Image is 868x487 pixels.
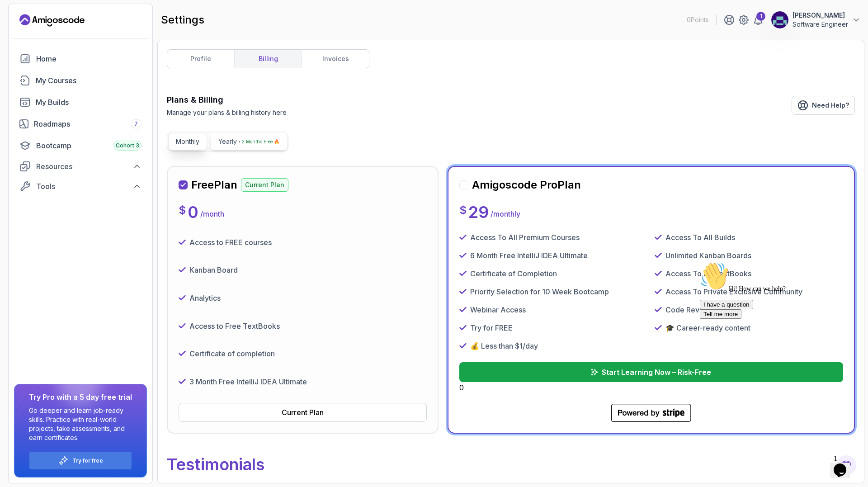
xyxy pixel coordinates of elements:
[116,142,139,149] span: Cohort 3
[189,376,307,387] p: 3 Month Free IntelliJ IDEA Ultimate
[189,293,221,303] p: Analytics
[161,13,204,27] h2: settings
[792,96,855,115] a: Need Help?
[218,137,237,146] p: Yearly
[468,203,489,221] p: 29
[29,451,132,470] button: Try for free
[72,457,103,464] a: Try for free
[14,158,147,175] button: Resources
[36,75,142,86] div: My Courses
[4,42,57,51] button: I have a question
[602,367,711,378] p: Start Learning Now – Risk-Free
[459,362,843,382] button: Start Learning Now – Risk-Free
[665,286,802,297] p: Access To Private Exclusive Community
[470,250,588,261] p: 6 Month Free IntelliJ IDEA Ultimate
[241,178,288,192] p: Current Plan
[36,161,142,172] div: Resources
[36,53,142,64] div: Home
[696,258,859,446] iframe: chat widget
[4,51,45,61] button: Tell me more
[470,232,580,243] p: Access To All Premium Courses
[771,11,788,28] img: user profile image
[14,50,147,68] a: home
[242,137,279,146] p: 2 Months Free 🔥
[36,181,142,192] div: Tools
[771,11,861,29] button: user profile image[PERSON_NAME]Software Engineer
[793,11,848,20] p: [PERSON_NAME]
[687,15,709,24] p: 0 Points
[14,178,147,194] button: Tools
[189,321,280,331] p: Access to Free TextBooks
[665,232,735,243] p: Access To All Builds
[4,4,166,61] div: 👋Hi! How can we help?I have a questionTell me more
[167,448,855,481] p: Testimonials
[470,268,557,279] p: Certificate of Completion
[753,14,764,25] a: 1
[176,137,199,146] p: Monthly
[470,304,526,315] p: Webinar Access
[491,208,520,219] p: / monthly
[179,203,186,217] p: $
[167,108,287,117] p: Manage your plans & billing history here
[665,250,751,261] p: Unlimited Kanban Boards
[200,208,224,219] p: / month
[14,93,147,111] a: builds
[167,50,234,68] a: profile
[282,407,324,418] div: Current Plan
[4,27,90,34] span: Hi! How can we help?
[189,348,275,359] p: Certificate of completion
[14,115,147,133] a: roadmaps
[665,268,751,279] p: Access To All TextBooks
[36,140,142,151] div: Bootcamp
[188,203,198,221] p: 0
[191,178,237,192] h2: Free Plan
[14,137,147,155] a: bootcamp
[19,13,85,28] a: Landing page
[167,94,287,106] h3: Plans & Billing
[459,203,467,217] p: $
[756,12,765,21] div: 1
[179,403,427,422] button: Current Plan
[793,20,848,29] p: Software Engineer
[830,451,859,478] iframe: chat widget
[4,4,33,33] img: :wave:
[36,97,142,108] div: My Builds
[211,133,287,150] button: Yearly2 Months Free 🔥
[302,50,369,68] a: invoices
[29,406,132,442] p: Go deeper and learn job-ready skills. Practice with real-world projects, take assessments, and ea...
[470,340,538,351] p: 💰 Less than $1/day
[234,50,302,68] a: billing
[189,265,238,275] p: Kanban Board
[459,362,843,393] div: 0
[470,322,513,333] p: Try for FREE
[470,286,609,297] p: Priority Selection for 10 Week Bootcamp
[168,133,207,150] button: Monthly
[812,101,849,110] span: Need Help?
[189,237,272,248] p: Access to FREE courses
[472,178,581,192] h2: Amigoscode Pro Plan
[665,322,750,333] p: 🎓 Career-ready content
[665,304,715,315] p: Code Reviews
[134,120,138,128] span: 7
[34,118,142,129] div: Roadmaps
[14,71,147,90] a: courses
